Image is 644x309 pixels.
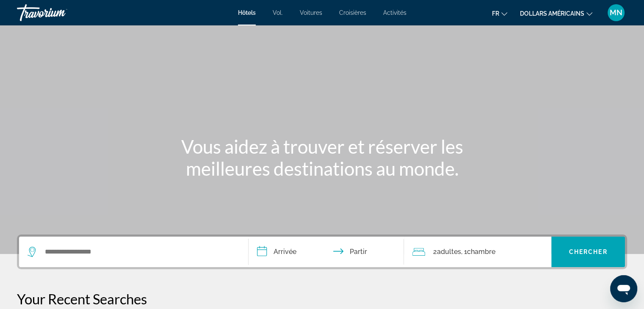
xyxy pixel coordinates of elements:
a: Croisières [339,9,366,16]
button: Chercher [551,237,625,267]
p: Your Recent Searches [17,290,627,307]
font: Chambre [467,248,495,256]
button: Changer de langue [492,7,507,19]
a: Travorium [17,2,102,24]
font: , 1 [461,248,467,256]
div: Widget de recherche [19,237,625,267]
font: adultes [437,248,461,256]
font: fr [492,10,499,17]
iframe: Bouton de lancement de la fenêtre de messagerie [610,275,637,302]
font: Vous aidez à trouver et réserver les meilleures destinations au monde. [181,135,463,179]
font: Chercher [569,248,608,255]
button: Voyageurs : 2 adultes, 0 enfants [404,237,551,267]
font: dollars américains [520,10,584,17]
a: Activités [383,9,406,16]
a: Hôtels [238,9,256,16]
font: 2 [433,248,437,256]
a: Vol. [273,9,283,16]
a: Voitures [300,9,322,16]
button: Menu utilisateur [605,4,627,22]
button: Changer de devise [520,7,592,19]
font: MN [610,8,622,17]
button: Dates d'arrivée et de départ [249,237,404,267]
